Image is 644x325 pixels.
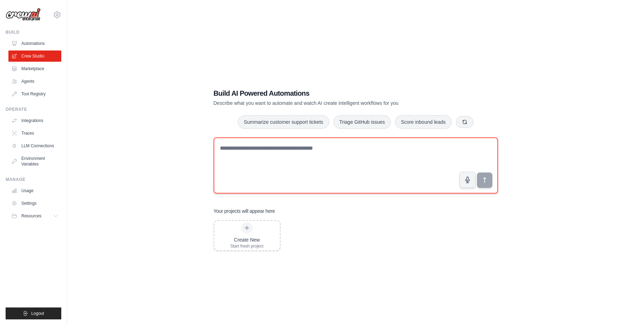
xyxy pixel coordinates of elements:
div: Build [6,29,61,35]
div: Manage [6,177,61,182]
span: Logout [31,311,44,316]
button: Resources [8,210,61,222]
p: Describe what you want to automate and watch AI create intelligent workflows for you [214,100,449,107]
a: Tool Registry [8,88,61,100]
a: Crew Studio [8,50,61,62]
div: Create New [230,236,264,243]
button: Score inbound leads [395,115,452,129]
img: Logo [6,8,41,21]
a: Environment Variables [8,153,61,170]
a: Marketplace [8,63,61,74]
h1: Build AI Powered Automations [214,88,449,98]
div: Operate [6,107,61,112]
a: Usage [8,185,61,196]
button: Triage GitHub issues [333,115,391,129]
button: Click to speak your automation idea [459,172,476,188]
a: Settings [8,198,61,209]
h3: Your projects will appear here [214,208,275,215]
div: Start fresh project [230,243,264,249]
a: Integrations [8,115,61,126]
a: LLM Connections [8,140,61,151]
button: Get new suggestions [456,116,473,128]
button: Summarize customer support tickets [238,115,329,129]
iframe: Chat Widget [609,291,644,325]
a: Traces [8,128,61,139]
button: Logout [6,307,61,319]
a: Automations [8,38,61,49]
a: Agents [8,76,61,87]
span: Resources [21,213,41,219]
